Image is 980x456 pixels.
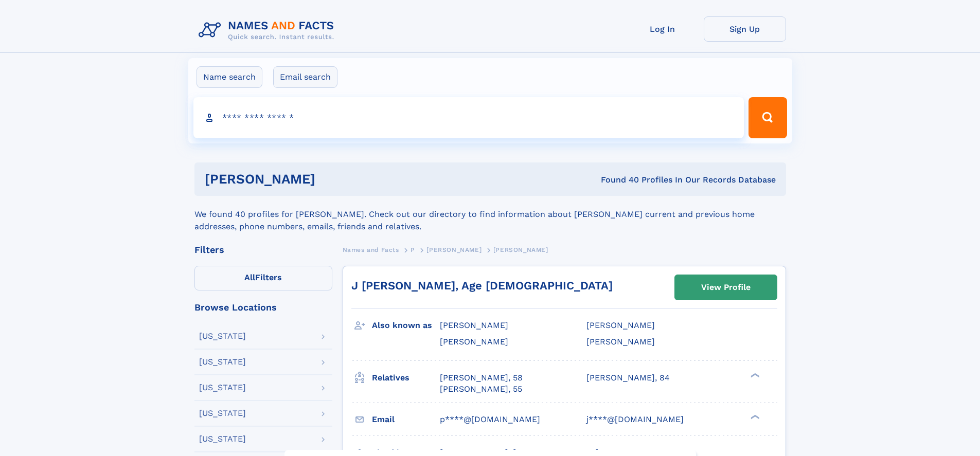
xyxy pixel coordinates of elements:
a: [PERSON_NAME] [426,243,482,256]
div: [US_STATE] [199,332,246,340]
div: ❯ [748,413,760,420]
div: Browse Locations [194,303,332,312]
h3: Relatives [372,369,440,387]
h3: Also known as [372,317,440,334]
div: ❯ [748,372,760,378]
input: search input [193,97,744,138]
div: [US_STATE] [199,358,246,366]
span: [PERSON_NAME] [440,320,508,330]
a: Names and Facts [343,243,399,256]
span: [PERSON_NAME] [426,246,482,253]
a: Log In [621,16,704,42]
span: All [244,272,255,282]
img: Logo Names and Facts [194,16,343,44]
a: J [PERSON_NAME], Age [DEMOGRAPHIC_DATA] [351,279,613,292]
label: Name search [197,66,262,88]
a: [PERSON_NAME], 84 [586,372,670,384]
span: [PERSON_NAME] [440,337,508,346]
span: [PERSON_NAME] [586,337,655,346]
label: Email search [273,66,337,88]
span: [PERSON_NAME] [586,320,655,330]
button: Search Button [749,97,787,138]
a: View Profile [675,275,777,300]
a: P [411,243,415,256]
div: We found 40 profiles for [PERSON_NAME]. Check out our directory to find information about [PERSON... [194,196,786,233]
div: [US_STATE] [199,409,246,417]
h1: [PERSON_NAME] [205,173,458,186]
a: Sign Up [704,16,786,42]
div: Filters [194,245,332,254]
span: P [411,246,415,253]
div: View Profile [701,276,751,299]
h3: Email [372,411,440,428]
a: [PERSON_NAME], 55 [440,384,522,395]
span: [PERSON_NAME] [493,246,548,253]
label: Filters [194,266,332,290]
div: Found 40 Profiles In Our Records Database [458,174,776,186]
a: [PERSON_NAME], 58 [440,372,523,384]
div: [US_STATE] [199,384,246,392]
div: [US_STATE] [199,435,246,443]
